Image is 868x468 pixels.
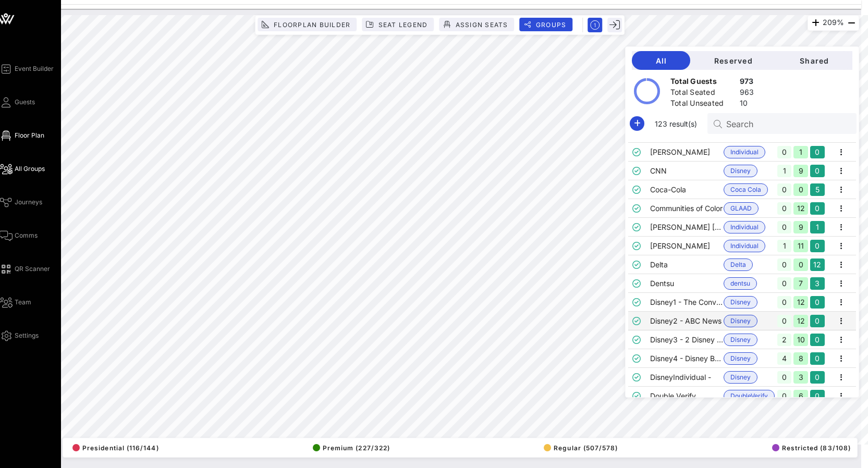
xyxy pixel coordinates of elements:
div: 4 [777,352,792,365]
span: Groups [535,21,567,29]
span: All Groups [15,164,45,174]
div: 0 [810,146,825,158]
span: GLAAD [730,203,752,214]
span: Reserved [699,56,767,65]
div: 7 [793,277,808,290]
span: Disney [730,372,751,383]
td: Double Verify [650,387,724,405]
span: Coca Cola [730,184,761,195]
div: 2 [777,334,792,346]
span: Disney [730,353,751,364]
div: 12 [793,315,808,327]
button: Presidential (116/144) [69,440,159,455]
div: 0 [777,183,792,196]
td: Communities of Color [650,199,724,218]
div: 0 [810,315,825,327]
div: 0 [777,371,792,384]
span: Disney [730,315,751,327]
div: Total Seated [670,87,736,100]
div: 0 [810,165,825,177]
span: Regular (507/578) [544,444,618,452]
div: 0 [793,183,808,196]
td: Dentsu [650,274,724,293]
td: [PERSON_NAME] [650,237,724,255]
div: 12 [810,258,825,271]
button: Floorplan Builder [258,18,357,31]
div: 0 [777,258,792,271]
div: 3 [793,371,808,384]
span: All [640,56,682,65]
td: DisneyIndividual - [650,368,724,387]
span: Premium (227/322) [313,444,390,452]
div: Total Unseated [670,98,736,111]
span: Individual [730,146,759,158]
button: Shared [776,51,852,70]
div: 3 [810,277,825,290]
span: Individual [730,221,759,233]
span: Delta [730,259,746,270]
button: All [632,51,690,70]
button: Seat Legend [362,18,434,31]
td: Disney2 - ABC News [650,312,724,330]
div: 209% [808,15,859,31]
div: 5 [810,183,825,196]
div: 963 [740,87,754,100]
div: 0 [810,240,825,252]
button: Groups [520,18,573,31]
div: 0 [777,277,792,290]
div: 8 [793,352,808,365]
span: Disney [730,334,751,346]
span: Team [15,298,31,307]
div: 1 [777,165,792,177]
span: Seat Legend [377,21,427,29]
div: 11 [793,240,808,252]
span: Comms [15,231,38,240]
span: Floor Plan [15,131,44,140]
div: Total Guests [670,76,736,89]
td: [PERSON_NAME] [PERSON_NAME] [650,218,724,237]
span: Guests [15,97,35,107]
span: Presidential (116/144) [72,444,159,452]
div: 0 [810,334,825,346]
div: 0 [777,202,792,215]
td: Delta [650,255,724,274]
span: Shared [784,56,844,65]
div: 1 [793,146,808,158]
span: Individual [730,240,759,252]
div: 0 [777,296,792,309]
div: 12 [793,296,808,309]
span: Disney [730,165,751,177]
div: 1 [777,240,792,252]
div: 0 [777,221,792,233]
span: Disney [730,297,751,308]
span: QR Scanner [15,264,50,274]
div: 973 [740,76,754,89]
button: Reserved [690,51,776,70]
td: Disney3 - 2 Disney Awards [650,330,724,349]
div: 0 [810,296,825,309]
td: Coca-Cola [650,180,724,199]
div: 0 [810,390,825,402]
span: dentsu [730,278,750,289]
td: Disney1 - The Conversation Project [650,293,724,312]
div: 0 [810,352,825,365]
div: 0 [793,258,808,271]
div: 0 [777,315,792,327]
div: 9 [793,221,808,233]
span: Event Builder [15,64,54,73]
div: 10 [740,98,754,111]
td: Disney4 - Disney Branded Television [650,349,724,368]
button: Premium (227/322) [310,440,390,455]
div: 9 [793,165,808,177]
span: Settings [15,331,39,340]
div: 10 [793,334,808,346]
span: 123 result(s) [651,118,701,129]
div: 6 [793,390,808,402]
td: CNN [650,162,724,180]
div: 0 [810,202,825,215]
td: [PERSON_NAME] [650,143,724,162]
div: 0 [777,146,792,158]
div: 0 [777,390,792,402]
span: Floorplan Builder [273,21,351,29]
div: 1 [810,221,825,233]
